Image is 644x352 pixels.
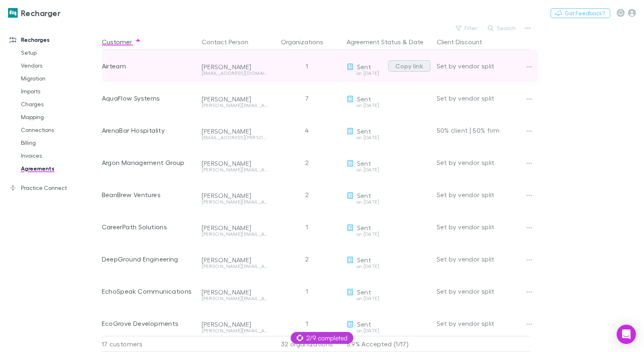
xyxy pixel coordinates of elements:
div: on [DATE] [347,200,430,204]
a: Recharger [3,3,65,23]
a: Migration [13,72,100,85]
div: CareerPath Solutions [102,211,195,243]
div: Open Intercom Messenger [617,325,636,344]
div: [EMAIL_ADDRESS][DOMAIN_NAME] [202,71,268,76]
div: Set by vendor split [437,307,530,340]
div: [PERSON_NAME] [202,320,268,328]
div: [PERSON_NAME] [202,224,268,232]
button: Search [484,23,520,33]
div: Set by vendor split [437,211,530,243]
div: on [DATE] [347,296,430,301]
div: 2 [271,179,343,211]
div: [PERSON_NAME] [202,95,268,103]
div: on [DATE] [347,135,430,140]
div: [PERSON_NAME][EMAIL_ADDRESS][PERSON_NAME][DOMAIN_NAME] [202,264,268,269]
div: [PERSON_NAME][EMAIL_ADDRESS][PERSON_NAME][DOMAIN_NAME] [202,232,268,237]
h3: Recharger [21,8,60,18]
a: Imports [13,85,100,98]
div: [PERSON_NAME] [202,288,268,296]
a: Agreements [13,162,100,175]
div: on [DATE] [347,103,430,108]
div: [PERSON_NAME][EMAIL_ADDRESS][DOMAIN_NAME] [202,328,268,333]
div: AquaFlow Systems [102,82,195,114]
button: Customer [102,34,141,50]
div: & [347,34,430,50]
div: Set by vendor split [437,146,530,179]
div: DeepGround Engineering [102,243,195,275]
span: Sent [357,127,371,135]
span: Sent [357,95,371,103]
div: Argon Management Group [102,146,195,179]
div: [PERSON_NAME] [202,256,268,264]
div: Airteam [102,50,195,82]
div: ArenaBar Hospitality [102,114,195,146]
div: 4 [271,114,343,146]
div: on [DATE] [347,328,430,333]
div: 1 [271,307,343,340]
button: Organizations [281,34,333,50]
div: 7 [271,82,343,114]
p: 5.9% Accepted (1/17) [347,336,430,352]
span: Sent [357,320,371,328]
div: [PERSON_NAME][EMAIL_ADDRESS][PERSON_NAME][DOMAIN_NAME] [202,167,268,172]
button: Copy link [388,60,430,72]
button: Client Discount [437,34,492,50]
a: Vendors [13,59,100,72]
div: on [DATE] [347,264,430,269]
img: Recharger's Logo [8,8,18,18]
div: 2 [271,243,343,275]
div: Set by vendor split [437,275,530,307]
a: Connections [13,124,100,136]
span: Sent [357,224,371,231]
div: [PERSON_NAME][EMAIL_ADDRESS][PERSON_NAME][DOMAIN_NAME] [202,103,268,108]
div: on [DATE] [347,167,430,172]
a: Recharges [2,33,100,46]
button: Agreement Status [347,34,401,50]
span: Sent [357,159,371,167]
div: 2 [271,146,343,179]
div: [PERSON_NAME] [202,127,268,135]
div: on [DATE] [347,71,385,76]
div: Set by vendor split [437,82,530,114]
div: 50% client | 50% firm [437,114,530,146]
div: Set by vendor split [437,179,530,211]
span: Sent [357,256,371,263]
div: 1 [271,211,343,243]
span: Sent [357,191,371,199]
a: Billing [13,136,100,149]
span: Sent [357,63,371,70]
div: [PERSON_NAME] [202,63,268,71]
a: Charges [13,98,100,111]
div: Set by vendor split [437,50,530,82]
span: Sent [357,288,371,296]
div: [PERSON_NAME] [202,159,268,167]
div: 1 [271,50,343,82]
a: Practice Connect [2,181,100,194]
div: [EMAIL_ADDRESS][PERSON_NAME][DOMAIN_NAME] [202,135,268,140]
a: Setup [13,46,100,59]
div: 17 customers [102,336,198,352]
button: Filter [452,23,482,33]
a: Invoices [13,149,100,162]
a: Mapping [13,111,100,124]
button: Got Feedback? [551,8,610,18]
div: Set by vendor split [437,243,530,275]
div: [PERSON_NAME][EMAIL_ADDRESS][PERSON_NAME][DOMAIN_NAME] [202,296,268,301]
div: [PERSON_NAME][EMAIL_ADDRESS][PERSON_NAME][DOMAIN_NAME] [202,200,268,204]
div: EchoSpeak Communications [102,275,195,307]
div: 32 organizations [271,336,343,352]
div: on [DATE] [347,232,430,237]
div: [PERSON_NAME] [202,191,268,200]
div: 1 [271,275,343,307]
button: Date [409,34,423,50]
div: EcoGrove Developments [102,307,195,340]
button: Contact Person [202,34,258,50]
div: BeanBrew Ventures [102,179,195,211]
